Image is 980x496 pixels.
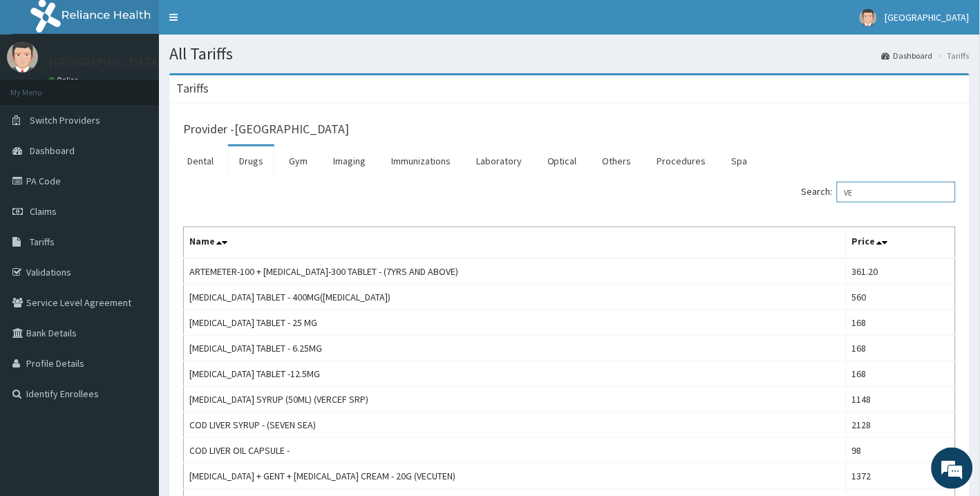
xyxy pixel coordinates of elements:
[536,146,588,175] a: Optical
[847,464,956,489] td: 1372
[184,387,847,412] td: [MEDICAL_DATA] SYRUP (50ML) (VERCEF SRP)
[30,205,57,218] span: Claims
[847,336,956,361] td: 168
[169,45,970,63] h1: All Tariffs
[176,82,209,95] h3: Tariffs
[183,123,349,135] h3: Provider - [GEOGRAPHIC_DATA]
[847,285,956,310] td: 560
[48,56,162,68] p: [GEOGRAPHIC_DATA]
[847,438,956,464] td: 98
[184,412,847,438] td: COD LIVER SYRUP - (SEVEN SEA)
[228,146,274,175] a: Drugs
[934,50,970,61] li: Tariffs
[184,310,847,336] td: [MEDICAL_DATA] TABLET - 25 MG
[26,69,56,104] img: d_794563401_company_1708531726252_794563401
[227,7,260,40] div: Minimize live chat window
[847,387,956,412] td: 1148
[184,336,847,361] td: [MEDICAL_DATA] TABLET - 6.25MG
[72,77,232,95] div: Chat with us now
[80,155,191,295] span: We're online!
[380,146,462,175] a: Immunizations
[802,182,956,202] label: Search:
[184,227,847,259] th: Name
[48,75,82,85] a: Online
[721,146,759,175] a: Spa
[176,146,225,175] a: Dental
[278,146,319,175] a: Gym
[30,114,100,126] span: Switch Providers
[184,258,847,285] td: ARTEMETER-100 + [MEDICAL_DATA]-300 TABLET - (7YRS AND ABOVE)
[847,412,956,438] td: 2128
[885,11,970,23] span: [GEOGRAPHIC_DATA]
[184,464,847,489] td: [MEDICAL_DATA] + GENT + [MEDICAL_DATA] CREAM - 20G (VECUTEN)
[465,146,533,175] a: Laboratory
[646,146,717,175] a: Procedures
[7,41,38,73] img: User Image
[7,341,263,389] textarea: Type your message and hit 'Enter'
[322,146,377,175] a: Imaging
[592,146,643,175] a: Others
[847,258,956,285] td: 361.20
[847,227,956,259] th: Price
[847,361,956,387] td: 168
[860,9,877,26] img: User Image
[184,438,847,464] td: COD LIVER OIL CAPSULE -
[837,182,956,202] input: Search:
[30,236,55,248] span: Tariffs
[847,310,956,336] td: 168
[30,144,75,157] span: Dashboard
[882,50,933,61] a: Dashboard
[184,361,847,387] td: [MEDICAL_DATA] TABLET -12.5MG
[184,285,847,310] td: [MEDICAL_DATA] TABLET - 400MG([MEDICAL_DATA])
